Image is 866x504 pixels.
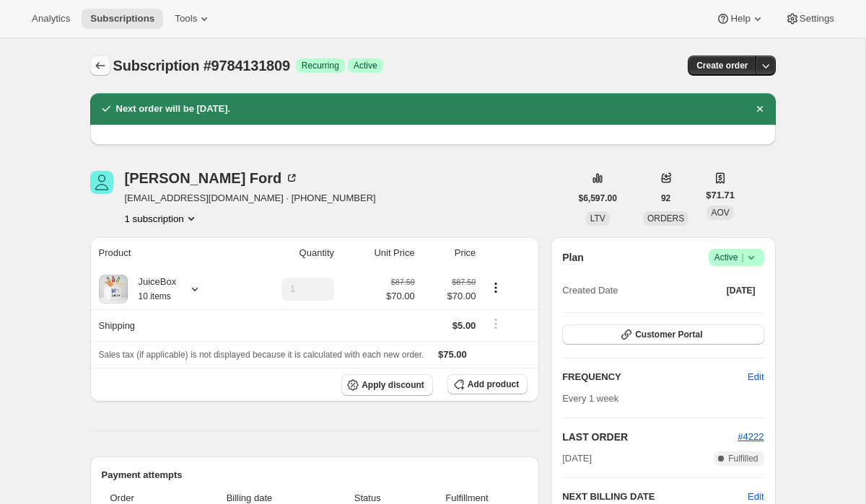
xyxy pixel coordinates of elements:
button: $6,597.00 [570,188,626,208]
button: Product actions [484,280,507,296]
button: Shipping actions [484,316,507,332]
span: Analytics [32,13,70,25]
button: Tools [166,9,220,29]
span: Help [730,13,750,25]
span: [DATE] [727,285,756,296]
button: [DATE] [718,280,764,301]
button: Customer Portal [562,324,764,345]
span: $71.71 [706,188,735,203]
span: 92 [661,193,670,204]
div: [PERSON_NAME] Ford [125,171,299,185]
span: $6,597.00 [579,193,617,204]
span: AOV [711,208,729,218]
h2: NEXT BILLING DATE [562,490,748,504]
div: JuiceBox [128,275,177,304]
th: Unit Price [338,237,419,269]
span: [DATE] [562,451,592,466]
span: Fulfilled [728,453,758,464]
th: Shipping [90,309,239,341]
h2: Next order will be [DATE]. [116,102,231,116]
span: Sales tax (if applicable) is not displayed because it is calculated with each new order. [99,350,424,360]
span: Recurring [302,60,339,71]
button: Analytics [23,9,79,29]
span: | [741,252,743,263]
button: 92 [652,188,679,208]
span: Tools [175,13,197,25]
button: Subscriptions [82,9,163,29]
button: Dismiss notification [750,99,770,119]
span: Create order [696,60,748,71]
span: Created Date [562,283,618,298]
th: Price [419,237,481,269]
button: Apply discount [341,374,433,396]
span: Every 1 week [562,393,618,404]
button: Subscriptions [90,56,110,76]
small: $87.50 [452,278,476,286]
button: Product actions [125,211,198,226]
button: Create order [688,56,756,76]
a: #4222 [738,431,764,442]
h2: FREQUENCY [562,370,748,384]
small: $87.50 [391,278,415,286]
h2: Plan [562,250,584,265]
h2: LAST ORDER [562,430,738,444]
span: $5.00 [452,320,476,331]
th: Product [90,237,239,269]
span: LTV [590,213,605,224]
span: ORDERS [647,213,684,224]
span: Customer Portal [635,329,702,340]
span: Subscription #9784131809 [113,58,290,74]
span: Subscriptions [90,13,154,25]
th: Quantity [238,237,338,269]
span: $70.00 [424,289,476,304]
img: product img [99,275,128,304]
span: [EMAIL_ADDRESS][DOMAIN_NAME] · [PHONE_NUMBER] [125,191,376,205]
button: Edit [748,490,764,504]
button: Help [707,9,773,29]
span: Apply discount [362,379,424,391]
button: #4222 [738,430,764,444]
span: Henry Ford [90,171,113,194]
button: Edit [739,366,772,389]
span: Active [354,60,377,71]
span: $70.00 [386,289,415,304]
h2: Payment attempts [102,468,528,482]
span: Settings [800,13,834,25]
span: Active [714,250,758,265]
small: 10 items [139,291,171,301]
span: Add product [468,379,519,390]
button: Add product [447,374,528,394]
button: Settings [777,9,843,29]
span: $75.00 [438,349,467,360]
span: Edit [748,370,764,384]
